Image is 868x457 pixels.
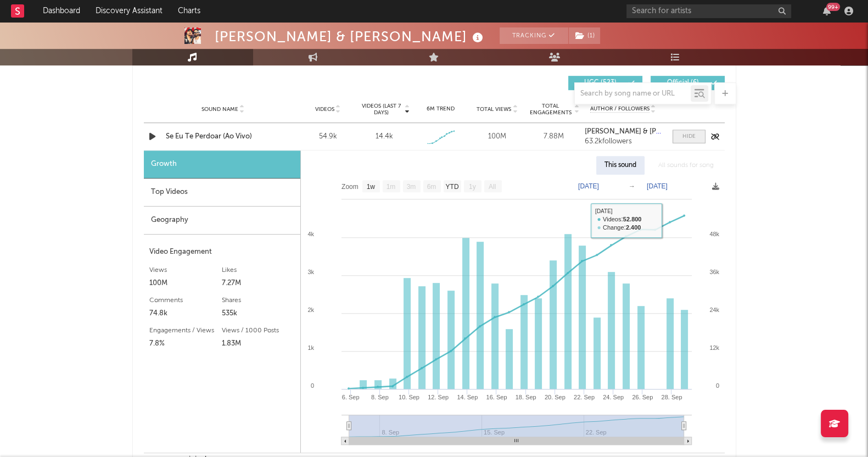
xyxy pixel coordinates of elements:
text: 8. Sep [371,394,388,400]
div: Comments [149,294,222,307]
span: Videos (last 7 days) [359,103,403,116]
text: 12k [709,344,719,351]
div: Views [149,264,222,277]
a: Se Eu Te Perdoar (Ao Vivo) [166,131,281,142]
button: UGC(523) [568,76,642,90]
text: 48k [709,231,719,237]
div: 99 + [826,3,840,11]
text: Zoom [341,183,359,191]
text: 4k [307,231,314,237]
div: Top Videos [144,179,300,207]
div: 535k [222,307,295,320]
div: 54.9k [303,131,354,142]
div: 7.27M [222,277,295,290]
text: 2k [307,306,314,313]
text: 12. Sep [428,394,449,400]
span: Videos [315,106,334,113]
text: 0 [715,382,719,389]
text: → [629,182,635,190]
div: 74.8k [149,307,222,320]
text: 1m [386,183,395,191]
div: Geography [144,207,300,235]
span: Total Engagements [528,103,573,116]
div: Views / 1000 Posts [222,324,295,337]
div: Growth [144,151,300,179]
text: 1k [307,344,314,351]
text: 22. Sep [573,394,594,400]
div: [PERSON_NAME] & [PERSON_NAME] [215,27,486,46]
div: Video Engagement [149,246,295,259]
strong: [PERSON_NAME] & [PERSON_NAME] & [PERSON_NAME] [585,128,771,135]
span: Author / Followers [590,105,649,113]
span: Sound Name [201,106,238,113]
div: 63.2k followers [585,138,661,146]
button: 99+ [823,7,831,15]
input: Search for artists [626,4,791,18]
text: YTD [445,183,458,191]
button: Official(6) [651,76,725,90]
div: Engagements / Views [149,324,222,337]
span: ( 1 ) [568,27,601,44]
button: (1) [569,27,600,44]
span: Official ( 6 ) [658,80,708,86]
text: 16. Sep [486,394,507,400]
div: 7.8% [149,337,222,350]
text: 26. Sep [632,394,653,400]
text: 0 [310,382,313,389]
div: 1.83M [222,337,295,350]
input: Search by song name or URL [575,90,691,98]
text: 10. Sep [398,394,419,400]
text: [DATE] [647,182,668,190]
div: 100M [472,131,523,142]
button: Tracking [500,27,568,44]
text: 24k [709,306,719,313]
text: 6. Sep [341,394,359,400]
text: 1w [366,183,375,191]
text: 3m [406,183,416,191]
text: [DATE] [578,182,599,190]
div: 14.4k [376,131,393,142]
a: [PERSON_NAME] & [PERSON_NAME] & [PERSON_NAME] [585,128,661,136]
text: 36k [709,269,719,275]
div: Shares [222,294,295,307]
text: 1y [468,183,475,191]
text: 18. Sep [515,394,536,400]
text: 3k [307,269,314,275]
text: 28. Sep [661,394,682,400]
div: 6M Trend [415,105,466,113]
div: 100M [149,277,222,290]
div: All sounds for song [650,156,722,175]
text: 20. Sep [544,394,565,400]
text: 14. Sep [457,394,478,400]
text: 6m [427,183,436,191]
text: All [488,183,495,191]
text: 24. Sep [603,394,624,400]
span: Total Views [477,106,511,113]
div: 7.88M [528,131,579,142]
div: Likes [222,264,295,277]
span: UGC ( 523 ) [575,80,626,86]
div: This sound [596,156,645,175]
